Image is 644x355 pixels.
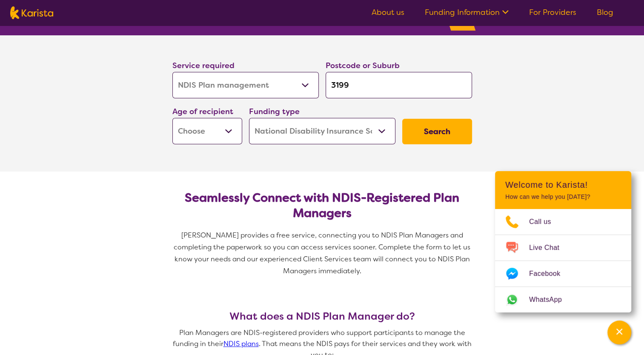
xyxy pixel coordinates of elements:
[172,106,233,117] label: Age of recipient
[495,171,631,312] div: Channel Menu
[402,119,472,144] button: Search
[326,72,472,98] input: Type
[529,293,572,306] span: WhatsApp
[249,106,300,117] label: Funding type
[495,209,631,312] ul: Choose channel
[174,231,472,275] span: [PERSON_NAME] provides a free service, connecting you to NDIS Plan Managers and completing the pa...
[529,7,576,17] a: For Providers
[223,339,259,348] a: NDIS plans
[529,215,561,228] span: Call us
[505,193,621,200] p: How can we help you [DATE]?
[607,321,631,344] button: Channel Menu
[172,60,235,71] label: Service required
[597,7,613,17] a: Blog
[179,190,465,221] h2: Seamlessly Connect with NDIS-Registered Plan Managers
[169,310,475,322] h3: What does a NDIS Plan Manager do?
[326,60,400,71] label: Postcode or Suburb
[372,7,404,17] a: About us
[529,267,570,280] span: Facebook
[10,6,53,19] img: Karista logo
[529,241,570,254] span: Live Chat
[425,7,509,17] a: Funding Information
[495,287,631,312] a: Web link opens in a new tab.
[505,180,621,190] h2: Welcome to Karista!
